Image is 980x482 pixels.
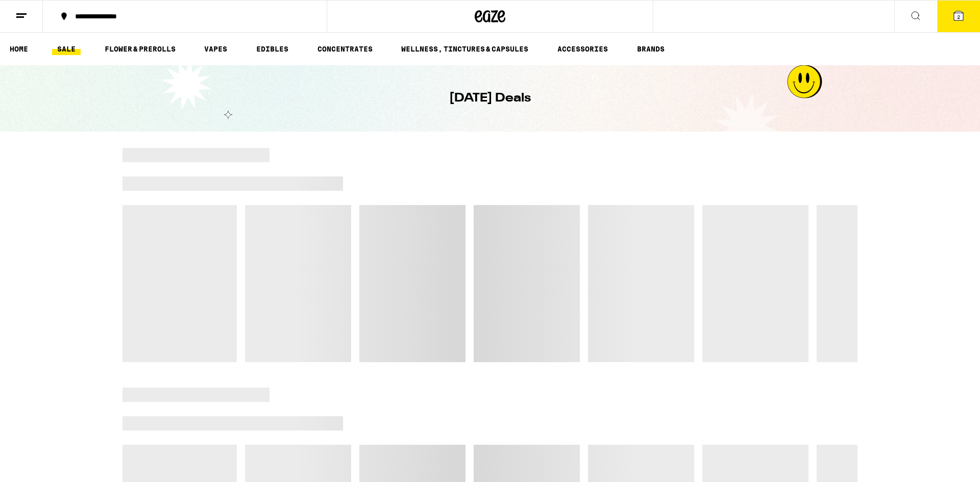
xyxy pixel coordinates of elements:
button: 2 [937,1,980,32]
a: CONCENTRATES [312,43,378,55]
a: VAPES [199,43,232,55]
a: WELLNESS, TINCTURES & CAPSULES [396,43,533,55]
a: BRANDS [632,43,670,55]
span: 2 [957,14,960,20]
a: ACCESSORIES [552,43,613,55]
a: HOME [5,43,33,55]
a: FLOWER & PREROLLS [100,43,181,55]
h1: [DATE] Deals [449,90,531,107]
a: EDIBLES [251,43,293,55]
a: SALE [52,43,81,55]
